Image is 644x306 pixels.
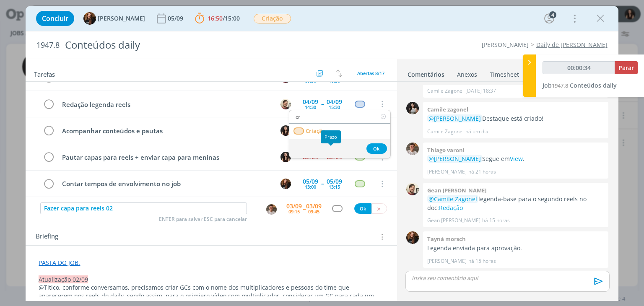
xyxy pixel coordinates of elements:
[26,6,618,301] div: dialog
[321,130,341,143] div: Prazo
[427,244,604,252] p: Legenda enviada para aprovação.
[482,217,510,224] span: há 15 horas
[428,155,481,163] span: @[PERSON_NAME]
[321,181,324,187] span: --
[280,177,292,190] button: T
[303,154,318,160] div: 02/09
[465,128,488,135] span: há um dia
[289,111,390,123] input: Buscar status
[253,13,291,24] button: Criação
[254,14,291,23] span: Criação
[406,143,419,155] img: T
[468,168,496,176] span: há 21 horas
[427,106,468,113] b: Camile zagonel
[306,203,322,209] div: 03/09
[549,11,556,18] div: 4
[61,35,366,55] div: Conteúdos daily
[303,99,318,105] div: 04/09
[266,204,277,215] button: T
[427,257,467,265] p: [PERSON_NAME]
[427,217,480,224] p: Gean [PERSON_NAME]
[427,128,464,135] p: Camile Zagonel
[223,14,225,22] span: /
[208,14,223,22] span: 16:50
[457,70,477,79] div: Anexos
[406,231,419,244] img: T
[266,204,277,215] img: T
[439,204,463,212] a: Redação
[329,184,340,189] div: 13:15
[427,195,604,212] p: legenda-base para o segundo reels no doc:
[510,155,523,163] a: View
[58,99,273,110] div: Redação legenda reels
[305,78,316,83] div: 09:30
[36,41,60,50] span: 1947.8
[357,70,384,76] span: Abertas 8/17
[39,259,80,267] a: PASTA DO JOB.
[406,102,419,114] img: C
[39,275,88,283] span: Atualização 02/09
[58,152,273,163] div: Pautar capas para reels + enviar capa para meninas
[168,16,185,21] div: 05/09
[536,41,608,49] a: Daily de [PERSON_NAME]
[280,98,292,110] button: G
[468,257,496,265] span: há 15 horas
[406,183,419,195] img: G
[58,179,273,189] div: Contar tempos de envolvimento no job
[36,231,58,242] span: Briefing
[303,205,305,213] span: --
[58,126,273,136] div: Acompanhar conteúdos e pautas
[321,154,324,160] span: --
[427,87,464,95] p: Camile Zagonel
[280,99,291,109] img: G
[428,195,477,203] span: @Camile Zagonel
[427,235,466,243] b: Tayná morsch
[618,64,634,72] span: Parar
[427,168,467,176] p: [PERSON_NAME]
[83,12,145,25] button: T[PERSON_NAME]
[336,70,342,77] img: arrow-down-up.svg
[42,15,68,22] span: Concluir
[354,203,371,214] button: Ok
[280,152,291,162] img: I
[552,82,568,89] span: 1947.8
[280,125,291,136] img: I
[427,155,604,163] p: Segue em .
[327,179,342,184] div: 05/09
[34,68,55,78] span: Tarefas
[225,14,240,22] span: 15:00
[543,81,617,89] a: Job1947.8Conteúdos daily
[286,203,302,209] div: 03/09
[303,179,318,184] div: 05/09
[83,12,96,25] img: T
[98,16,145,21] span: [PERSON_NAME]
[570,81,617,89] span: Conteúdos daily
[543,12,556,25] button: 4
[329,78,340,83] div: 10:30
[427,114,604,123] p: Destaque está criado!
[407,67,445,79] a: Comentários
[366,143,387,154] button: Ok
[615,61,638,74] button: Parar
[308,209,319,214] div: 09:45
[288,209,300,214] div: 09:15
[280,179,291,189] img: T
[489,67,519,79] a: Timesheet
[327,154,342,160] div: 02/09
[305,105,316,109] div: 14:30
[36,11,74,26] button: Concluir
[280,124,292,137] button: I
[327,99,342,105] div: 04/09
[329,105,340,109] div: 15:30
[159,216,247,223] span: ENTER para salvar ESC para cancelar
[193,12,242,25] button: 16:50/15:00
[321,101,324,107] span: --
[427,187,486,194] b: Gean [PERSON_NAME]
[428,114,481,122] span: @[PERSON_NAME]
[305,184,316,189] div: 13:00
[465,87,496,95] span: [DATE] 18:37
[427,146,465,154] b: Thiago varoni
[280,151,292,163] button: I
[482,41,529,49] a: [PERSON_NAME]
[306,128,326,135] span: Criação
